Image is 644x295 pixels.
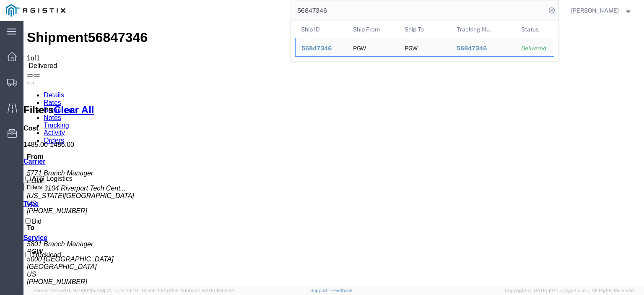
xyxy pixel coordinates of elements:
span: Copyright © [DATE]-[DATE] Agistix Inc., All Rights Reserved [505,287,634,294]
span: 1486.00 [26,120,51,127]
span: 56847346 [301,45,332,52]
a: Support [310,288,331,293]
div: PGW [353,38,366,56]
th: Status [515,21,554,38]
span: [DATE] 10:52:44 [200,288,234,293]
input: Search for shipment number, reference number [291,0,546,21]
span: Client: 2025.20.0-035ba07 [142,288,234,293]
iframe: FS Legacy Container [23,21,644,286]
a: Clear All [30,83,70,94]
div: 56847346 [456,44,509,53]
table: Search Results [295,21,558,61]
th: Ship ID [295,21,347,38]
input: Truckload [2,231,7,236]
div: Delivered [521,44,548,53]
div: PGW [405,38,418,56]
button: [PERSON_NAME] [571,5,633,16]
a: Feedback [331,288,353,293]
span: [DATE] 10:43:43 [104,288,138,293]
input: ATS Logistics [2,154,7,160]
th: Tracking Nu. [450,21,515,38]
input: Bid [2,197,7,203]
span: 56847346 [456,45,486,52]
div: 56847346 [301,44,341,53]
th: Ship From [347,21,399,38]
span: Server: 2025.20.0-970904bc0f3 [34,288,138,293]
img: logo [6,4,65,17]
span: Jesse Jordan [571,6,619,15]
th: Ship To [399,21,451,38]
